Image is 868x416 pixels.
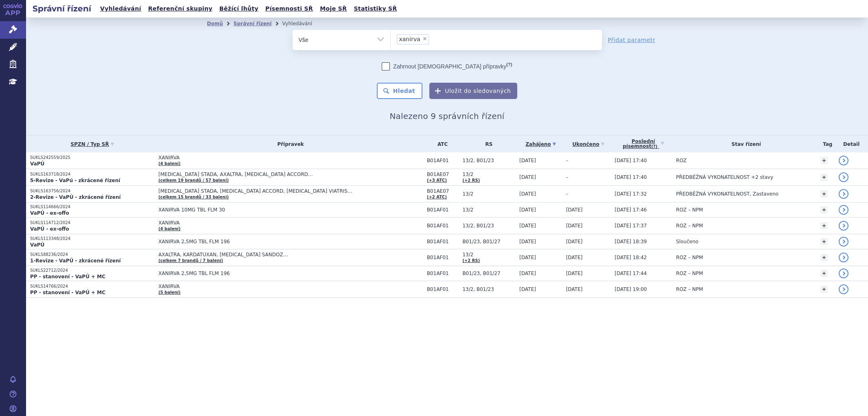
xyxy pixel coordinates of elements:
span: [DATE] [566,286,583,292]
strong: 2-Revize - VaPÚ - zkrácené řízení [30,194,121,200]
span: [DATE] [519,286,536,292]
a: + [820,238,828,245]
span: [DATE] 17:40 [614,174,647,180]
a: detail [839,284,848,294]
span: B01AF01 [427,223,459,229]
a: (5 balení) [158,290,180,295]
a: Písemnosti SŘ [263,3,315,14]
span: B01AF01 [427,255,459,260]
span: [DATE] [519,174,536,180]
a: Přidat parametr [608,36,656,44]
span: ROZ [676,158,687,163]
span: [DATE] 17:32 [614,191,647,197]
span: B01AF01 [427,286,459,292]
span: × [422,36,427,41]
a: detail [839,172,848,182]
span: [MEDICAL_DATA] STADA, AXALTRA, [MEDICAL_DATA] ACCORD… [158,172,362,177]
abbr: (?) [651,144,657,149]
span: [DATE] [566,207,583,213]
span: ROZ – NPM [676,223,703,229]
span: XANIRVA 2,5MG TBL FLM 196 [158,271,362,276]
th: RS [458,136,515,152]
a: Poslednípísemnost(?) [614,136,672,152]
a: (+3 ATC) [427,178,447,183]
span: XANIRVA 2,5MG TBL FLM 196 [158,239,362,244]
span: [DATE] [519,255,536,260]
strong: VaPÚ - ex-offo [30,226,69,232]
a: detail [839,156,848,165]
span: [DATE] [519,223,536,229]
p: SUKLS242559/2025 [30,155,154,161]
strong: PP - stanovení - VaPÚ + MC [30,290,105,295]
p: SUKLS163756/2024 [30,188,154,194]
h2: Správní řízení [26,3,98,14]
p: SUKLS88236/2024 [30,252,154,258]
a: Zahájeno [519,139,562,150]
th: Tag [816,136,835,152]
a: (+2 RS) [462,258,480,263]
label: Zahrnout [DEMOGRAPHIC_DATA] přípravky [382,62,512,70]
p: SUKLS114712/2024 [30,220,154,226]
a: detail [839,237,848,247]
a: + [820,174,828,181]
a: detail [839,205,848,215]
a: (+2 RS) [462,178,480,183]
span: [DATE] [519,239,536,244]
span: B01AE07 [427,172,459,177]
li: Vyhledávání [282,18,323,30]
span: B01AE07 [427,188,459,194]
a: + [820,270,828,277]
span: B01AF01 [427,207,459,213]
span: B01/23, B01/27 [462,239,515,244]
span: XANIRVA [158,155,362,161]
span: PŘEDBĚŽNÁ VYKONATELNOST, Zastaveno [676,191,778,197]
p: SUKLS163718/2024 [30,172,154,177]
span: 13/2 [462,191,515,197]
a: detail [839,189,848,199]
span: [DATE] 19:00 [614,286,647,292]
span: B01AF01 [427,158,459,163]
p: SUKLS113348/2024 [30,236,154,242]
span: [DATE] [519,271,536,276]
a: + [820,254,828,261]
span: [DATE] [519,158,536,163]
span: [DATE] 17:40 [614,158,647,163]
input: xanirva [431,34,436,44]
span: ROZ – NPM [676,271,703,276]
span: [DATE] 17:44 [614,271,647,276]
a: Správní řízení [234,21,272,26]
span: PŘEDBĚŽNÁ VYKONATELNOST +2 stavy [676,174,773,180]
span: B01AF01 [427,271,459,276]
a: (celkem 7 brandů / 7 balení) [158,258,223,263]
span: xanirva [399,36,420,42]
a: (4 balení) [158,227,180,231]
span: 13/2 [462,252,515,258]
span: 13/2, B01/23 [462,223,515,229]
span: [MEDICAL_DATA] STADA, [MEDICAL_DATA] ACCORD, [MEDICAL_DATA] VIATRIS… [158,188,362,194]
a: + [820,157,828,164]
span: 13/2, B01/23 [462,158,515,163]
span: Nalezeno 9 správních řízení [389,111,504,121]
span: - [566,174,568,180]
span: 13/2, B01/23 [462,286,515,292]
strong: VaPÚ [30,242,44,248]
a: (4 balení) [158,161,180,166]
strong: PP - stanovení - VaPÚ + MC [30,274,105,280]
a: + [820,222,828,229]
span: XANIRVA [158,284,362,289]
a: Běžící lhůty [217,3,261,14]
a: + [820,286,828,293]
span: XANIRVA 10MG TBL FLM 30 [158,207,362,213]
span: XANIRVA [158,220,362,226]
span: [DATE] [519,191,536,197]
a: (celkem 19 brandů / 57 balení) [158,178,229,183]
a: detail [839,221,848,231]
th: Detail [835,136,868,152]
span: [DATE] [566,239,583,244]
span: 13/2 [462,172,515,177]
abbr: (?) [506,62,512,67]
a: SPZN / Typ SŘ [30,139,154,150]
a: Referenční skupiny [146,3,215,14]
a: detail [839,253,848,262]
span: [DATE] [566,255,583,260]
